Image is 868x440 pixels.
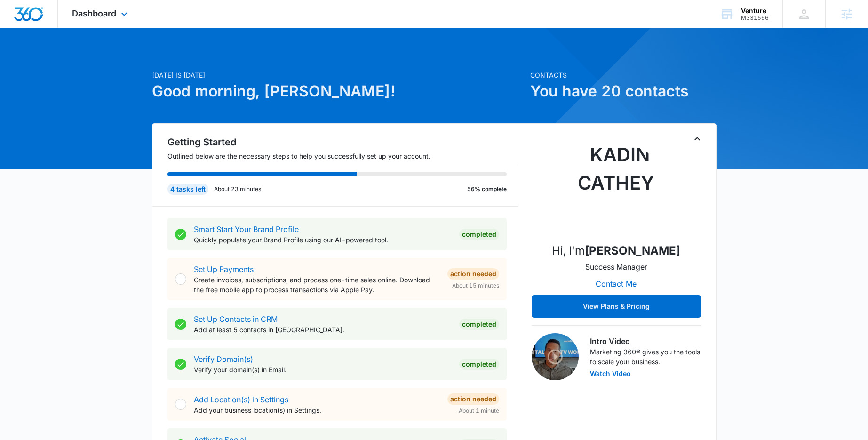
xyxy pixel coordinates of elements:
button: Toggle Collapse [692,133,703,144]
p: Verify your domain(s) in Email. [194,365,452,375]
a: Verify Domain(s) [194,354,253,364]
div: Keywords by Traffic [104,56,159,62]
p: 56% complete [467,185,507,193]
button: View Plans & Pricing [532,295,701,318]
img: Kadin Cathey [569,141,663,235]
p: Add at least 5 contacts in [GEOGRAPHIC_DATA]. [194,325,452,335]
div: v 4.0.25 [26,15,46,23]
p: Add your business location(s) in Settings. [194,405,440,415]
p: Contacts [530,70,717,80]
img: tab_domain_overview_orange.svg [25,55,33,62]
img: tab_keywords_by_traffic_grey.svg [94,55,101,62]
span: About 1 minute [459,407,499,415]
h2: Getting Started [167,135,518,149]
h3: Intro Video [590,336,701,347]
h1: You have 20 contacts [530,80,717,103]
div: Action Needed [447,268,499,280]
img: logo_orange.svg [15,15,23,23]
a: Set Up Payments [194,264,254,274]
span: Dashboard [72,8,116,18]
div: account name [741,7,769,15]
button: Watch Video [590,370,631,377]
img: Intro Video [532,333,579,380]
p: Quickly populate your Brand Profile using our AI-powered tool. [194,235,452,245]
div: Completed [459,319,499,330]
h1: Good morning, [PERSON_NAME]! [152,80,525,103]
p: Create invoices, subscriptions, and process one-time sales online. Download the free mobile app t... [194,275,440,295]
span: About 15 minutes [452,281,499,290]
p: Outlined below are the necessary steps to help you successfully set up your account. [167,151,518,161]
p: Success Manager [585,261,647,272]
a: Smart Start Your Brand Profile [194,224,299,234]
strong: [PERSON_NAME] [585,244,680,257]
button: Contact Me [586,272,646,295]
div: Completed [459,359,499,370]
a: Set Up Contacts in CRM [194,314,278,324]
img: website_grey.svg [15,24,23,32]
div: 4 tasks left [167,184,208,195]
div: account id [741,15,769,21]
p: Hi, I'm [552,242,680,259]
a: Add Location(s) in Settings [194,395,288,404]
p: [DATE] is [DATE] [152,70,525,80]
div: Domain: [DOMAIN_NAME] [24,24,104,32]
div: Completed [459,229,499,240]
p: Marketing 360® gives you the tools to scale your business. [590,347,701,367]
div: Action Needed [447,393,499,405]
p: About 23 minutes [214,185,261,193]
div: Domain Overview [36,56,84,62]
